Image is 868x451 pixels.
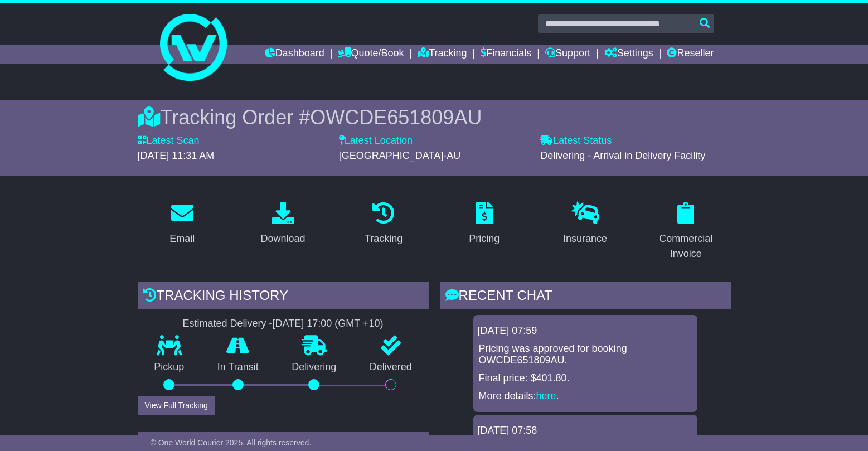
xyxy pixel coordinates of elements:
[648,231,724,261] div: Commercial Invoice
[253,198,312,250] a: Download
[338,45,404,64] a: Quote/Book
[339,150,460,161] span: [GEOGRAPHIC_DATA]-AU
[479,390,692,402] p: More details: .
[275,361,353,374] p: Delivering
[440,282,731,312] div: RECENT CHAT
[162,198,202,250] a: Email
[540,150,705,161] span: Delivering - Arrival in Delivery Facility
[479,372,692,385] p: Final price: $401.80.
[556,198,614,250] a: Insurance
[478,425,693,437] div: [DATE] 07:58
[540,135,612,147] label: Latest Status
[138,396,215,415] button: View Full Tracking
[260,231,305,246] div: Download
[418,45,467,64] a: Tracking
[138,361,201,374] p: Pickup
[138,105,731,129] div: Tracking Order #
[462,198,507,250] a: Pricing
[365,231,403,246] div: Tracking
[641,198,731,265] a: Commercial Invoice
[201,361,275,374] p: In Transit
[138,318,429,330] div: Estimated Delivery -
[545,45,590,64] a: Support
[339,135,413,147] label: Latest Location
[353,361,429,374] p: Delivered
[536,390,556,401] a: here
[469,231,500,246] div: Pricing
[357,198,410,250] a: Tracking
[138,282,429,312] div: Tracking history
[604,45,653,64] a: Settings
[310,106,482,129] span: OWCDE651809AU
[478,325,693,337] div: [DATE] 07:59
[138,135,200,147] label: Latest Scan
[563,231,607,246] div: Insurance
[667,45,714,64] a: Reseller
[169,231,195,246] div: Email
[265,45,324,64] a: Dashboard
[481,45,531,64] a: Financials
[151,438,312,447] span: © One World Courier 2025. All rights reserved.
[138,150,215,161] span: [DATE] 11:31 AM
[273,318,384,330] div: [DATE] 17:00 (GMT +10)
[479,343,692,367] p: Pricing was approved for booking OWCDE651809AU.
